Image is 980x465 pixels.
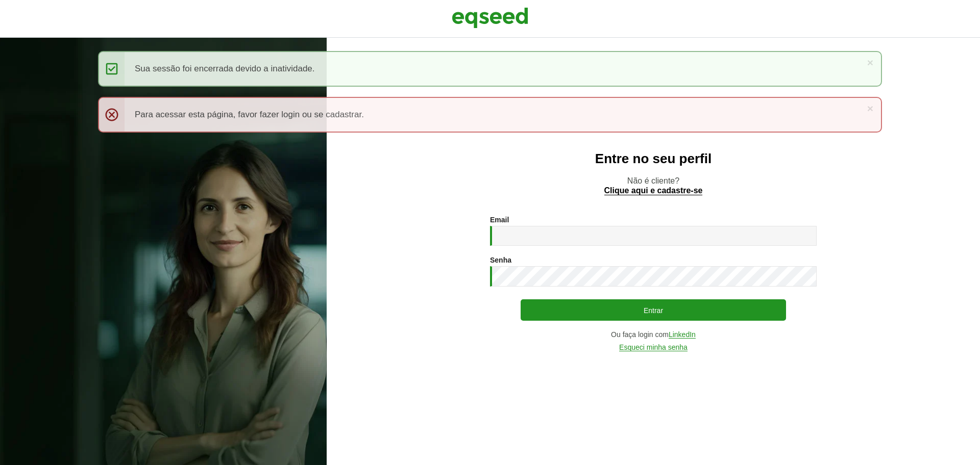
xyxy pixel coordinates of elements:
div: Para acessar esta página, favor fazer login ou se cadastrar. [98,97,882,133]
a: Esqueci minha senha [619,344,688,351]
a: × [867,103,873,114]
div: Ou faça login com [490,331,817,339]
p: Não é cliente? [347,176,960,195]
img: EqSeed Logo [452,5,528,31]
label: Senha [490,256,511,264]
a: LinkedIn [669,331,696,339]
div: Sua sessão foi encerrada devido a inatividade. [98,51,882,87]
label: Email [490,216,509,223]
h2: Entre no seu perfil [347,151,960,166]
a: × [867,57,873,68]
button: Entrar [521,299,786,321]
a: Clique aqui e cadastre-se [604,187,703,195]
